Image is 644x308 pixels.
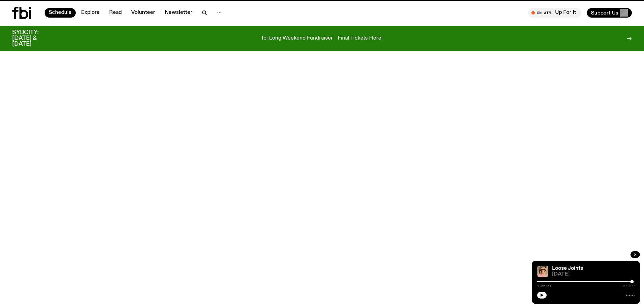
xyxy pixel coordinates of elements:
span: 1:56:51 [537,284,551,288]
a: Loose Joints [552,266,583,271]
img: Tyson stands in front of a paperbark tree wearing orange sunglasses, a suede bucket hat and a pin... [537,266,548,277]
span: 2:00:00 [620,284,635,288]
a: Schedule [45,8,76,18]
a: Volunteer [127,8,159,18]
span: Support Us [591,10,618,16]
a: Explore [77,8,104,18]
h3: SYDCITY: [DATE] & [DATE] [12,30,55,47]
a: Read [105,8,126,18]
p: fbi Long Weekend Fundraiser - Final Tickets Here! [262,35,383,42]
span: [DATE] [552,272,635,277]
a: Newsletter [161,8,196,18]
button: On AirUp For It [528,8,581,18]
button: Support Us [587,8,632,18]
